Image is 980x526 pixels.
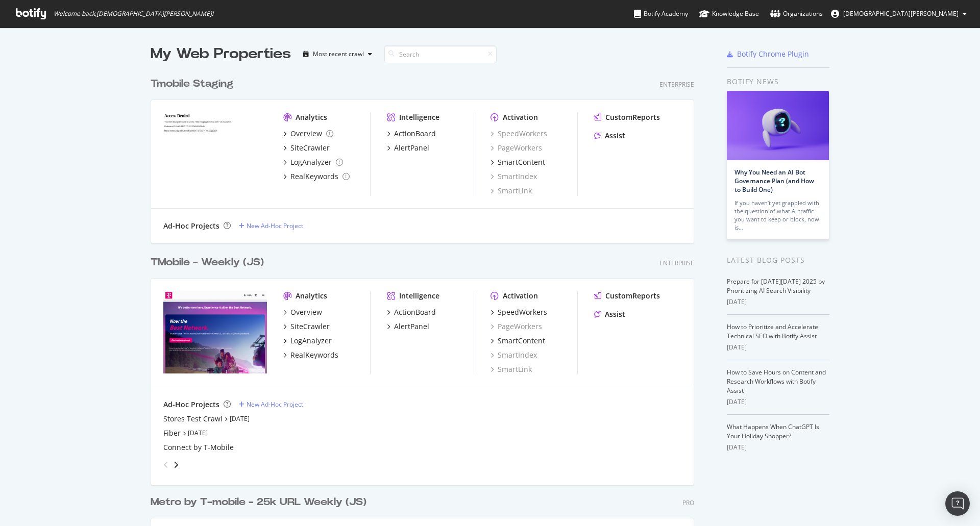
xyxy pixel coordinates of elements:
div: ActionBoard [394,129,436,139]
div: Botify Academy [634,9,688,19]
a: Metro by T-mobile - 25k URL Weekly (JS) [151,495,371,510]
div: Assist [605,131,625,141]
a: Prepare for [DATE][DATE] 2025 by Prioritizing AI Search Visibility [727,277,825,295]
div: Pro [682,498,694,507]
div: Most recent crawl [313,51,364,57]
a: Assist [594,131,625,141]
a: SpeedWorkers [491,307,547,317]
a: New Ad-Hoc Project [239,400,303,409]
div: AlertPanel [394,143,429,153]
div: SmartContent [498,336,545,346]
div: Intelligence [399,291,439,301]
a: SpeedWorkers [491,129,547,139]
div: Overview [290,307,322,317]
a: PageWorkers [491,143,542,153]
div: [DATE] [727,397,829,407]
a: Tmobile Staging [151,77,238,91]
div: Knowledge Base [699,9,759,19]
img: t-mobile.com [163,291,267,373]
div: [DATE] [727,443,829,452]
div: Ad-Hoc Projects [163,399,219,410]
div: TMobile - Weekly (JS) [151,255,264,270]
a: AlertPanel [387,321,429,332]
div: SiteCrawler [290,143,330,153]
div: RealKeywords [290,350,338,360]
a: SmartIndex [491,350,537,360]
div: Overview [290,129,322,139]
div: Activation [503,112,538,122]
a: [DATE] [188,429,208,437]
div: [DATE] [727,343,829,352]
a: RealKeywords [283,350,338,360]
a: Assist [594,309,625,319]
div: Enterprise [659,80,694,89]
a: Botify Chrome Plugin [727,49,809,59]
input: Search [384,45,497,63]
div: Activation [503,291,538,301]
a: SmartLink [491,364,532,374]
div: Stores Test Crawl [163,414,223,424]
div: Intelligence [399,112,439,122]
div: Open Intercom Messenger [945,491,970,516]
div: Latest Blog Posts [727,255,829,266]
a: New Ad-Hoc Project [239,221,303,230]
div: New Ad-Hoc Project [247,221,303,230]
span: Welcome back, [DEMOGRAPHIC_DATA][PERSON_NAME] ! [54,10,213,18]
div: angle-left [159,457,173,473]
div: Organizations [770,9,823,19]
div: SpeedWorkers [498,307,547,317]
div: LogAnalyzer [290,336,332,346]
div: SmartContent [498,157,545,167]
div: My Web Properties [151,44,291,64]
div: CustomReports [605,291,660,301]
div: SiteCrawler [290,321,330,332]
a: Connect by T-Mobile [163,442,234,453]
div: Ad-Hoc Projects [163,221,219,231]
a: [DATE] [230,414,250,423]
div: [DATE] [727,297,829,307]
div: RealKeywords [290,171,338,182]
a: LogAnalyzer [283,336,332,346]
div: CustomReports [605,112,660,122]
div: angle-right [173,460,180,470]
button: [DEMOGRAPHIC_DATA][PERSON_NAME] [823,6,975,22]
a: SiteCrawler [283,321,330,332]
a: SmartIndex [491,171,537,182]
div: AlertPanel [394,321,429,332]
a: How to Prioritize and Accelerate Technical SEO with Botify Assist [727,322,818,340]
img: Why You Need an AI Bot Governance Plan (and How to Build One) [727,91,829,160]
div: Enterprise [659,259,694,267]
a: CustomReports [594,112,660,122]
a: LogAnalyzer [283,157,343,167]
a: SmartContent [491,157,545,167]
a: ActionBoard [387,129,436,139]
a: Fiber [163,428,181,438]
a: AlertPanel [387,143,429,153]
span: Christian Charles [843,9,959,18]
a: TMobile - Weekly (JS) [151,255,268,270]
a: What Happens When ChatGPT Is Your Holiday Shopper? [727,422,819,440]
img: tmobilestaging.com [163,112,267,195]
a: PageWorkers [491,321,542,332]
a: Overview [283,307,322,317]
a: How to Save Hours on Content and Research Workflows with Botify Assist [727,368,826,395]
a: SmartLink [491,186,532,196]
a: RealKeywords [283,171,350,182]
div: Analytics [296,112,327,122]
a: Why You Need an AI Bot Governance Plan (and How to Build One) [734,168,814,194]
div: Analytics [296,291,327,301]
a: SiteCrawler [283,143,330,153]
div: Tmobile Staging [151,77,234,91]
div: Metro by T-mobile - 25k URL Weekly (JS) [151,495,366,510]
div: New Ad-Hoc Project [247,400,303,409]
a: ActionBoard [387,307,436,317]
a: SmartContent [491,336,545,346]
